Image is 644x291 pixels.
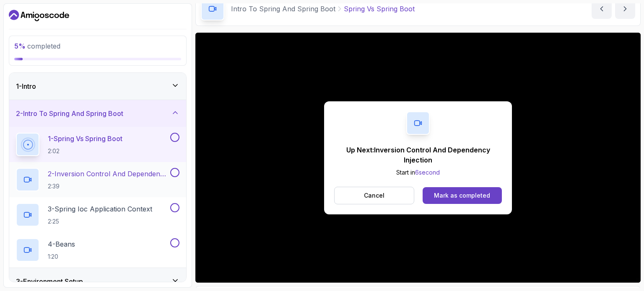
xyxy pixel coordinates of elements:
[16,276,83,286] h3: 3 - Environment Setup
[9,73,186,100] button: 1-Intro
[48,217,152,226] p: 2:25
[364,191,384,200] p: Cancel
[48,204,152,214] p: 3 - Spring Ioc Application Context
[423,187,502,204] button: Mark as completed
[195,33,641,283] iframe: 1 - Spring vs Spring Boot
[16,81,36,91] h3: 1 - Intro
[231,4,335,14] p: Intro To Spring And Spring Boot
[16,203,179,227] button: 3-Spring Ioc Application Context2:25
[14,42,60,50] span: completed
[16,133,179,156] button: 1-Spring Vs Spring Boot2:02
[48,239,75,249] p: 4 - Beans
[16,168,179,191] button: 2-Inversion Control And Dependency Injection2:39
[14,42,26,50] span: 5 %
[48,147,122,155] p: 2:02
[9,100,186,127] button: 2-Intro To Spring And Spring Boot
[16,238,179,262] button: 4-Beans1:20
[9,9,69,22] a: Dashboard
[434,191,490,200] div: Mark as completed
[16,108,123,118] h3: 2 - Intro To Spring And Spring Boot
[344,4,415,14] p: Spring Vs Spring Boot
[48,252,75,261] p: 1:20
[334,187,414,204] button: Cancel
[334,145,502,165] p: Up Next: Inversion Control And Dependency Injection
[48,169,169,179] p: 2 - Inversion Control And Dependency Injection
[415,169,440,176] span: 6 second
[48,134,122,144] p: 1 - Spring Vs Spring Boot
[48,182,169,191] p: 2:39
[334,168,502,177] p: Start in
